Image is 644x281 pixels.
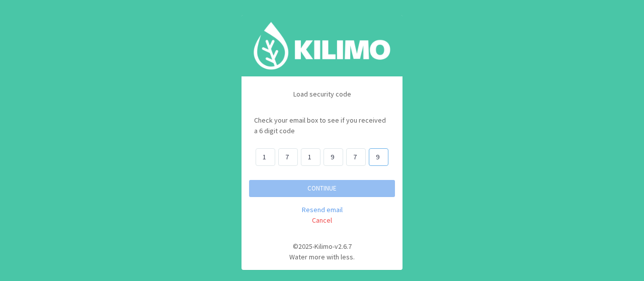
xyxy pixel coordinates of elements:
[249,180,395,197] button: CONTINUE
[249,205,395,215] a: Resend email
[298,242,312,251] span: 2025
[254,116,386,135] span: Check your email box to see if you received a 6 digit code
[293,242,298,251] span: ©
[333,242,335,251] span: -
[249,84,395,105] p: Load security code
[314,242,333,251] span: Kilimo
[312,242,314,251] span: -
[252,20,392,71] img: Image
[249,215,395,226] a: Cancel
[289,252,355,261] span: Water more with less.
[335,242,352,251] span: v2.6.7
